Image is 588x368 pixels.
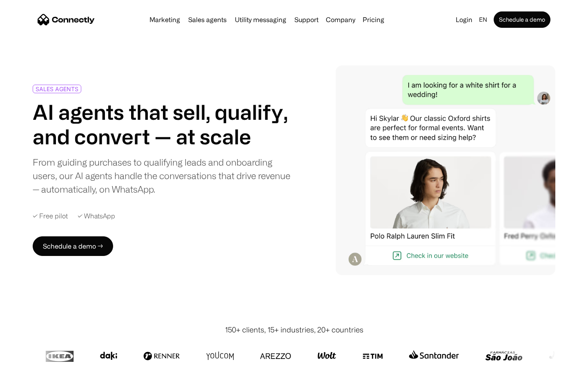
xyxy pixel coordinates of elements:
[359,16,388,23] a: Pricing
[33,212,68,220] div: ✓ Free pilot
[185,16,230,23] a: Sales agents
[78,212,115,220] div: ✓ WhatsApp
[146,16,183,23] a: Marketing
[33,100,291,149] h1: AI agents that sell, qualify, and convert — at scale
[452,14,476,25] a: Login
[225,324,363,335] div: 150+ clients, 15+ industries, 20+ countries
[16,354,49,365] ul: Language list
[8,353,49,365] aside: Language selected: English
[494,11,550,28] a: Schedule a demo
[232,16,290,23] a: Utility messaging
[291,16,322,23] a: Support
[33,155,291,196] div: From guiding purchases to qualifying leads and onboarding users, our AI agents handle the convers...
[326,14,355,25] div: Company
[36,86,78,92] div: SALES AGENTS
[479,14,487,25] div: en
[33,236,113,256] a: Schedule a demo →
